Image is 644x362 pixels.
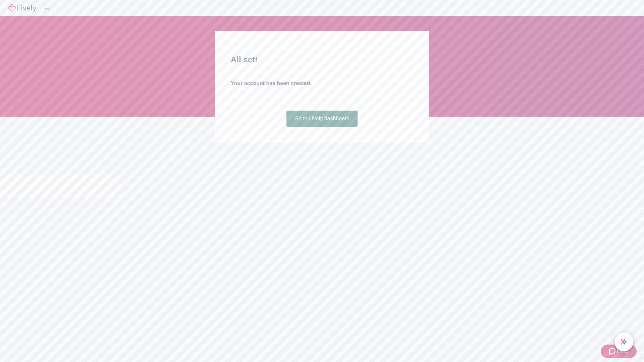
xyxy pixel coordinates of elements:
[8,4,36,12] img: Lively
[601,345,637,358] button: Zendesk support iconHelp
[231,54,413,66] h2: All set!
[231,79,413,87] h4: Your account has been created.
[617,347,629,355] span: Help
[614,333,633,351] button: chat
[621,339,627,345] svg: Lively AI Assistant
[286,111,358,127] a: Go to Lively dashboard
[609,347,617,355] svg: Zendesk support icon
[44,8,50,10] button: Log out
